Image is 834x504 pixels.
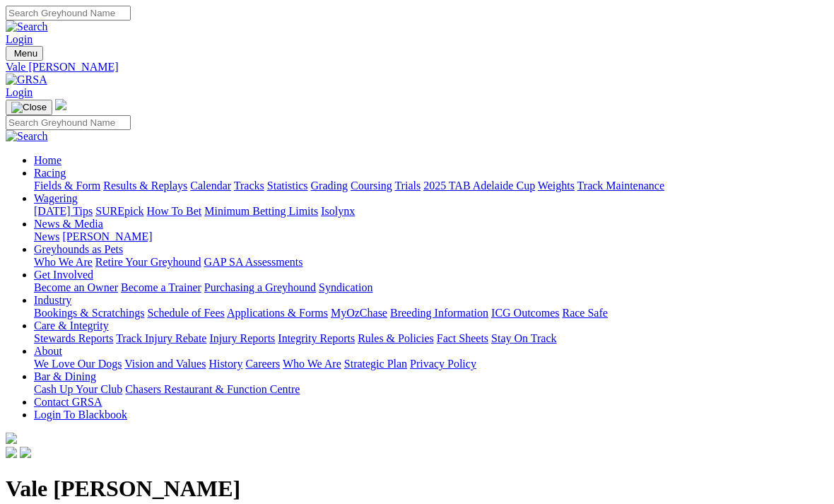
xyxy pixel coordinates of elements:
[209,332,275,344] a: Injury Reports
[319,281,372,293] a: Syndication
[62,230,152,242] a: [PERSON_NAME]
[34,294,71,306] a: Industry
[34,256,93,268] a: Who We Are
[34,180,100,192] a: Fields & Form
[208,358,242,370] a: History
[147,205,202,217] a: How To Bet
[34,243,123,255] a: Greyhounds as Pets
[6,476,828,502] h1: Vale [PERSON_NAME]
[562,307,607,319] a: Race Safe
[6,100,52,115] button: Toggle navigation
[437,332,488,344] a: Fact Sheets
[34,370,96,382] a: Bar & Dining
[267,180,308,192] a: Statistics
[245,358,280,370] a: Careers
[34,167,66,179] a: Racing
[321,205,355,217] a: Isolynx
[34,281,828,294] div: Get Involved
[34,345,62,357] a: About
[344,358,407,370] a: Strategic Plan
[311,180,348,192] a: Grading
[34,409,127,421] a: Login To Blackbook
[234,180,264,192] a: Tracks
[283,358,341,370] a: Who We Are
[6,46,43,61] button: Toggle navigation
[6,61,828,74] a: Vale [PERSON_NAME]
[34,383,828,396] div: Bar & Dining
[95,205,143,217] a: SUREpick
[11,102,47,113] img: Close
[6,447,17,458] img: facebook.svg
[55,99,66,110] img: logo-grsa-white.png
[34,205,828,218] div: Wagering
[147,307,224,319] a: Schedule of Fees
[227,307,328,319] a: Applications & Forms
[34,256,828,269] div: Greyhounds as Pets
[6,130,48,143] img: Search
[278,332,355,344] a: Integrity Reports
[34,383,122,395] a: Cash Up Your Club
[491,332,556,344] a: Stay On Track
[34,154,61,166] a: Home
[34,332,113,344] a: Stewards Reports
[538,180,575,192] a: Weights
[204,281,316,293] a: Purchasing a Greyhound
[331,307,387,319] a: MyOzChase
[351,180,392,192] a: Coursing
[34,218,103,230] a: News & Media
[34,230,828,243] div: News & Media
[34,307,144,319] a: Bookings & Scratchings
[6,86,33,98] a: Login
[34,307,828,320] div: Industry
[34,332,828,345] div: Care & Integrity
[103,180,187,192] a: Results & Replays
[116,332,206,344] a: Track Injury Rebate
[34,269,93,281] a: Get Involved
[577,180,664,192] a: Track Maintenance
[204,205,318,217] a: Minimum Betting Limits
[190,180,231,192] a: Calendar
[34,358,828,370] div: About
[6,20,48,33] img: Search
[6,33,33,45] a: Login
[491,307,559,319] a: ICG Outcomes
[6,433,17,444] img: logo-grsa-white.png
[390,307,488,319] a: Breeding Information
[34,205,93,217] a: [DATE] Tips
[34,320,109,332] a: Care & Integrity
[95,256,201,268] a: Retire Your Greyhound
[34,396,102,408] a: Contact GRSA
[34,281,118,293] a: Become an Owner
[34,192,78,204] a: Wagering
[34,180,828,192] div: Racing
[34,358,122,370] a: We Love Our Dogs
[125,383,300,395] a: Chasers Restaurant & Function Centre
[394,180,421,192] a: Trials
[124,358,206,370] a: Vision and Values
[410,358,476,370] a: Privacy Policy
[121,281,201,293] a: Become a Trainer
[204,256,303,268] a: GAP SA Assessments
[20,447,31,458] img: twitter.svg
[6,115,131,130] input: Search
[14,48,37,59] span: Menu
[6,74,47,86] img: GRSA
[6,6,131,20] input: Search
[34,230,59,242] a: News
[423,180,535,192] a: 2025 TAB Adelaide Cup
[358,332,434,344] a: Rules & Policies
